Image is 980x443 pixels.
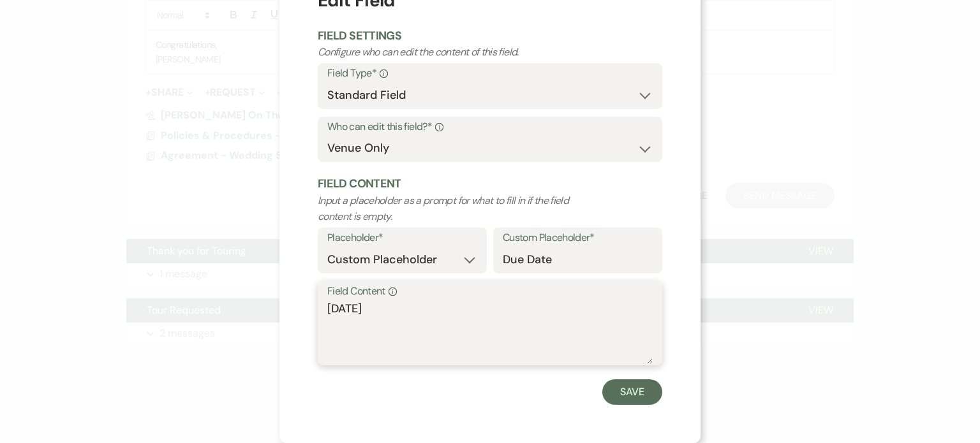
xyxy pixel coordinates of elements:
[327,229,477,247] label: Placeholder*
[327,282,653,301] label: Field Content
[602,379,662,405] button: Save
[327,118,653,136] label: Who can edit this field?*
[327,300,653,364] textarea: [DATE]
[318,44,593,61] p: Configure who can edit the content of this field.
[318,176,662,192] h2: Field Content
[327,64,653,83] label: Field Type*
[318,28,662,44] h2: Field Settings
[318,192,593,225] p: Input a placeholder as a prompt for what to fill in if the field content is empty.
[503,229,653,247] label: Custom Placeholder*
